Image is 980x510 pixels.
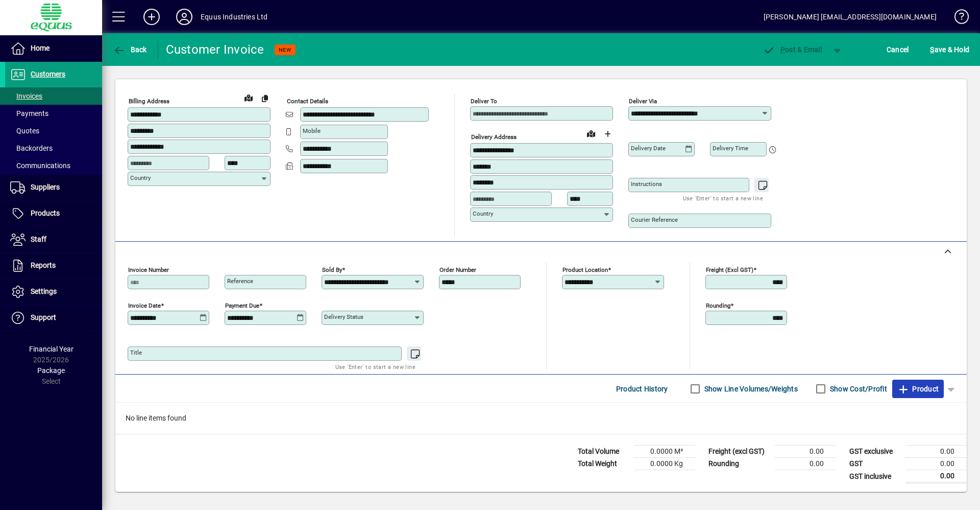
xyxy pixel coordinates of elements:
a: Suppliers [5,175,102,200]
button: Back [110,40,150,59]
td: 0.00 [905,446,967,458]
a: Invoices [5,87,102,105]
a: Knowledge Base [947,2,967,35]
a: Support [5,305,102,331]
mat-label: Instructions [631,180,662,188]
td: Freight (excl GST) [703,446,775,458]
a: Payments [5,105,102,122]
button: Cancel [884,40,912,59]
a: Backorders [5,140,102,157]
mat-label: Country [130,174,151,181]
button: Product [892,380,944,398]
a: Quotes [5,122,102,140]
mat-label: Rounding [706,302,730,309]
mat-label: Mobile [303,127,321,134]
button: Choose address [599,126,616,142]
span: P [780,45,785,54]
span: Support [31,313,56,321]
mat-label: Reference [227,277,253,285]
span: Package [37,366,65,375]
mat-label: Delivery date [631,145,666,152]
app-page-header-button: Back [102,40,158,59]
span: Suppliers [31,183,60,191]
span: Home [31,44,50,52]
mat-label: Invoice number [128,266,169,273]
span: Customers [31,70,65,78]
button: Product History [612,380,672,398]
td: 0.00 [905,470,967,483]
mat-label: Payment due [225,302,259,309]
td: 0.00 [905,458,967,470]
mat-label: Deliver via [629,98,657,105]
mat-label: Delivery time [713,145,748,152]
label: Show Line Volumes/Weights [702,384,798,394]
td: Rounding [703,458,775,470]
span: Communications [10,161,70,170]
button: Post & Email [757,40,827,59]
span: Financial Year [29,345,73,353]
mat-label: Deliver To [471,98,497,105]
div: Customer Invoice [166,41,264,58]
span: Product [897,381,939,397]
td: 0.0000 M³ [634,446,695,458]
div: Equus Industries Ltd [201,9,268,25]
div: [PERSON_NAME] [EMAIL_ADDRESS][DOMAIN_NAME] [764,9,937,25]
mat-label: Courier Reference [631,216,678,223]
span: Cancel [887,41,909,58]
mat-label: Invoice date [128,302,161,309]
mat-label: Freight (excl GST) [706,266,753,273]
span: Staff [31,235,46,243]
mat-label: Sold by [322,266,342,273]
td: 0.00 [775,458,836,470]
span: ost & Email [763,45,822,54]
mat-label: Country [473,210,493,217]
span: Products [31,209,60,217]
button: Profile [168,8,201,26]
a: Home [5,36,102,61]
a: Products [5,201,102,226]
td: 0.00 [775,446,836,458]
mat-label: Delivery status [324,313,363,320]
button: Save & Hold [927,40,972,59]
span: NEW [279,47,291,53]
span: Settings [31,287,57,295]
mat-hint: Use 'Enter' to start a new line [335,361,415,373]
span: Backorders [10,144,53,152]
td: Total Volume [573,446,634,458]
a: View on map [583,125,599,142]
div: No line items found [115,403,967,434]
a: Staff [5,227,102,252]
button: Copy to Delivery address [257,90,273,106]
td: Total Weight [573,458,634,470]
mat-label: Product location [562,266,608,273]
a: Reports [5,253,102,279]
span: Payments [10,109,48,118]
td: GST [844,458,905,470]
td: GST inclusive [844,470,905,483]
td: GST exclusive [844,446,905,458]
mat-label: Title [130,349,142,356]
span: Back [113,45,147,54]
span: Quotes [10,127,39,135]
a: Communications [5,157,102,174]
span: S [930,45,934,54]
a: View on map [240,89,257,106]
mat-label: Order number [439,266,476,273]
span: ave & Hold [930,41,969,58]
button: Add [135,8,168,26]
span: Product History [616,381,668,397]
mat-hint: Use 'Enter' to start a new line [683,192,763,204]
span: Invoices [10,92,42,100]
span: Reports [31,261,56,269]
a: Settings [5,279,102,305]
td: 0.0000 Kg [634,458,695,470]
label: Show Cost/Profit [828,384,887,394]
